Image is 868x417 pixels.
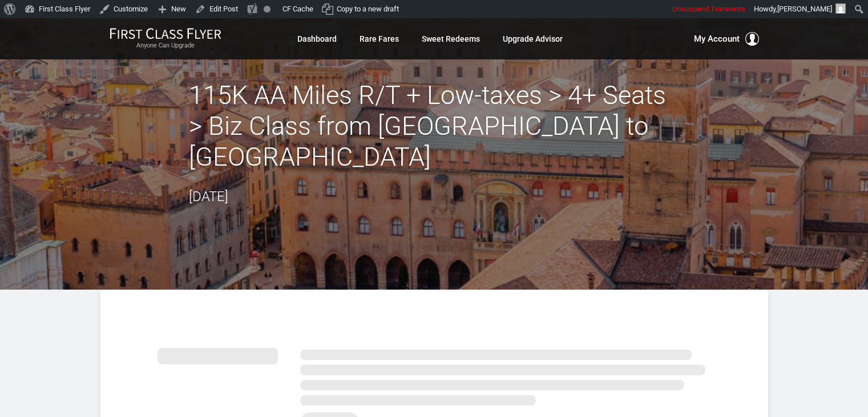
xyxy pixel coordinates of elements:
[694,32,759,46] button: My Account
[297,29,337,49] a: Dashboard
[422,29,480,49] a: Sweet Redeems
[110,42,221,50] small: Anyone Can Upgrade
[777,5,832,13] span: [PERSON_NAME]
[189,189,228,205] time: [DATE]
[189,80,680,173] h2: 115K AA Miles R/T + Low-taxes > 4+ Seats > Biz Class from [GEOGRAPHIC_DATA] to [GEOGRAPHIC_DATA]
[110,27,221,50] a: First Class FlyerAnyone Can Upgrade
[694,32,740,46] span: My Account
[672,5,745,13] span: Unsuspend Transients
[110,27,221,39] img: First Class Flyer
[360,29,399,49] a: Rare Fares
[503,29,563,49] a: Upgrade Advisor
